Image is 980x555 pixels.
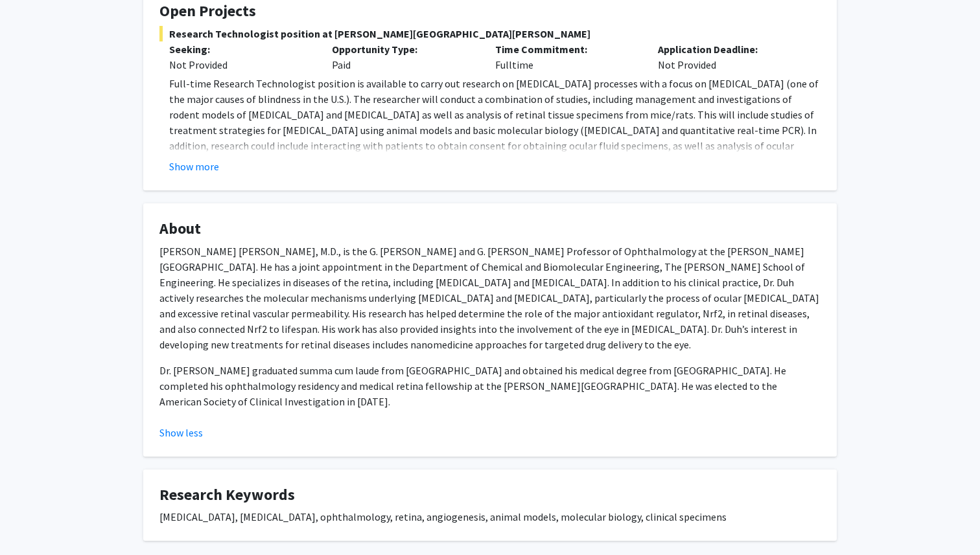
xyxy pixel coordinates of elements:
[485,41,648,73] div: Fulltime
[648,41,811,73] div: Not Provided
[159,486,821,504] h4: Research Keywords
[159,425,203,440] button: Show less
[10,497,55,545] iframe: Chat
[169,41,312,57] p: Seeking:
[159,244,821,352] p: [PERSON_NAME] [PERSON_NAME], M.D., is the G. [PERSON_NAME] and G. [PERSON_NAME] Professor of Opht...
[159,2,821,21] h4: Open Projects
[159,509,821,525] div: [MEDICAL_DATA], [MEDICAL_DATA], ophthalmology, retina, angiogenesis, animal models, molecular bio...
[169,159,219,174] button: Show more
[322,41,485,73] div: Paid
[159,363,821,409] p: Dr. [PERSON_NAME] graduated summa cum laude from [GEOGRAPHIC_DATA] and obtained his medical degre...
[495,41,638,57] p: Time Commitment:
[159,26,821,41] span: Research Technologist position at [PERSON_NAME][GEOGRAPHIC_DATA][PERSON_NAME]
[169,57,312,73] div: Not Provided
[159,220,821,238] h4: About
[658,41,801,57] p: Application Deadline:
[169,76,821,169] p: Full-time Research Technologist position is available to carry out research on [MEDICAL_DATA] pro...
[332,41,475,57] p: Opportunity Type:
